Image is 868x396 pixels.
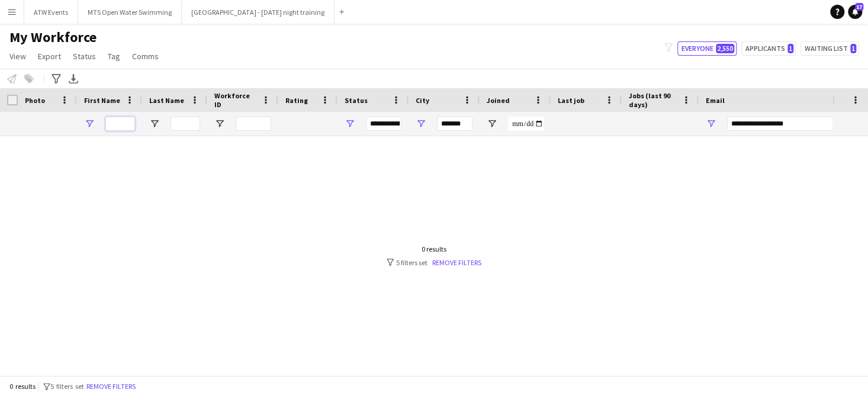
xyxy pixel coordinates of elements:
span: Email [706,96,725,105]
input: City Filter Input [437,117,472,131]
app-action-btn: Advanced filters [49,72,63,86]
a: View [5,49,31,64]
span: Workforce ID [214,91,257,109]
span: 17 [855,3,863,11]
button: MTS Open Water Swimming [78,1,182,24]
span: 2,550 [716,44,734,53]
span: Jobs (last 90 days) [629,91,677,109]
div: 0 results [387,244,481,253]
button: ATW Events [24,1,78,24]
span: City [416,96,429,105]
input: Column with Header Selection [7,95,18,105]
input: First Name Filter Input [105,117,135,131]
button: Open Filter Menu [487,118,497,129]
span: Last job [558,96,584,105]
span: Joined [487,96,510,105]
span: Tag [108,51,120,62]
button: Open Filter Menu [345,118,355,129]
button: Open Filter Menu [149,118,160,129]
span: First Name [84,96,120,105]
div: 5 filters set [387,258,481,267]
span: View [9,51,26,62]
span: 5 filters set [50,382,84,391]
span: My Workforce [9,28,97,46]
span: Status [73,51,96,62]
span: 1 [850,44,856,53]
button: Open Filter Menu [706,118,716,129]
input: Workforce ID Filter Input [236,117,271,131]
a: Status [68,49,101,64]
span: Photo [25,96,45,105]
button: Open Filter Menu [416,118,426,129]
span: Comms [132,51,159,62]
button: Applicants1 [741,41,796,56]
a: Tag [103,49,125,64]
span: Status [345,96,368,105]
button: Waiting list1 [801,41,859,56]
button: [GEOGRAPHIC_DATA] - [DATE] night training [182,1,335,24]
a: Comms [127,49,163,64]
span: Last Name [149,96,184,105]
span: Rating [285,96,308,105]
span: 1 [787,44,793,53]
a: 17 [848,5,862,19]
a: Remove filters [432,258,481,267]
app-action-btn: Export XLSX [66,72,81,86]
span: Export [38,51,61,62]
button: Open Filter Menu [214,118,225,129]
button: Open Filter Menu [84,118,95,129]
input: Last Name Filter Input [171,117,200,131]
button: Remove filters [84,380,138,393]
a: Export [33,49,66,64]
input: Joined Filter Input [508,117,544,131]
button: Everyone2,550 [677,41,737,56]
